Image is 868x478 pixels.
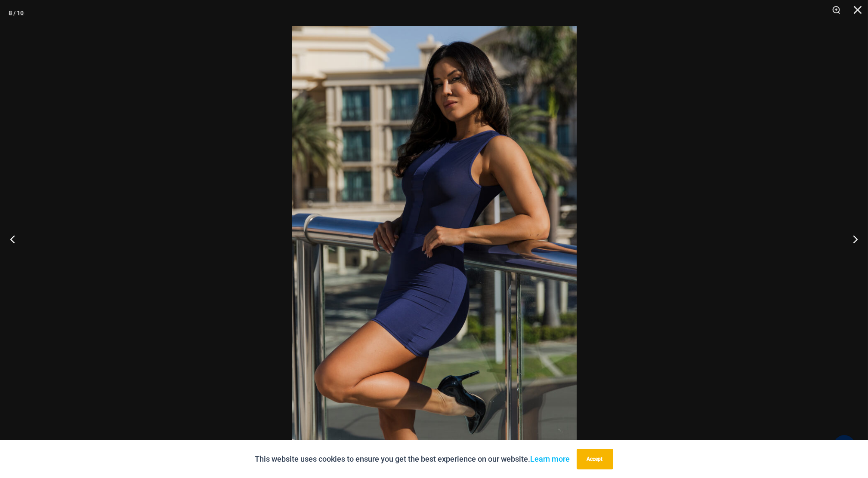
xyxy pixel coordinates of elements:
p: This website uses cookies to ensure you get the best experience on our website. [255,453,570,466]
button: Next [836,218,868,260]
img: Desire Me Navy 5192 Dress 13 [292,26,577,452]
a: Learn more [531,454,570,463]
div: 8 / 10 [9,6,24,19]
button: Accept [577,449,613,469]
